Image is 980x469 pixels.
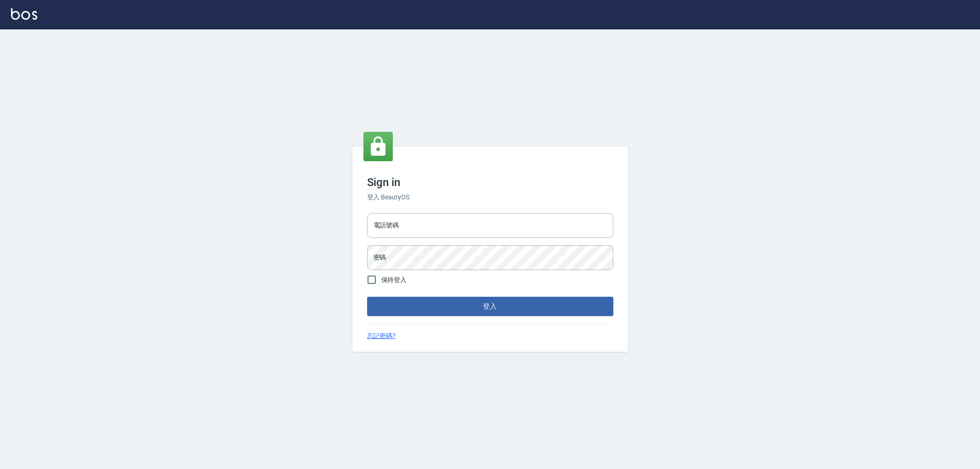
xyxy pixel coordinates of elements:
[367,192,613,202] h6: 登入 BeautyOS
[367,331,396,341] a: 忘記密碼?
[11,8,37,20] img: Logo
[367,176,613,189] h3: Sign in
[367,297,613,316] button: 登入
[381,275,407,285] span: 保持登入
